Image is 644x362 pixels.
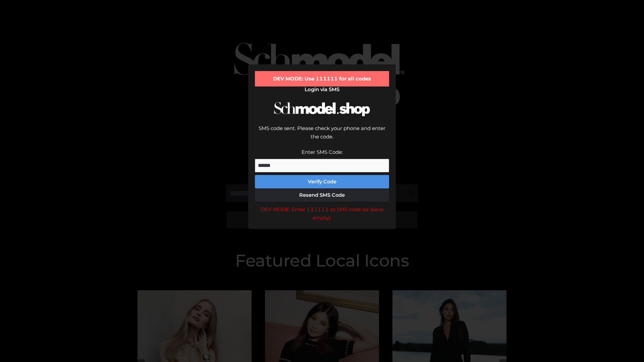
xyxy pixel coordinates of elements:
div: SMS code sent. Please check your phone and enter the code. [255,124,389,148]
button: Verify Code [255,175,389,188]
img: Schmodel Logo [272,96,372,122]
h2: Login via SMS [255,86,389,93]
div: DEV MODE: Enter 111111 as SMS code (or leave empty). [255,205,389,222]
button: Resend SMS Code [255,188,389,202]
div: DEV MODE: Use 111111 for all codes [255,71,389,86]
label: Enter SMS Code: [302,149,343,155]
